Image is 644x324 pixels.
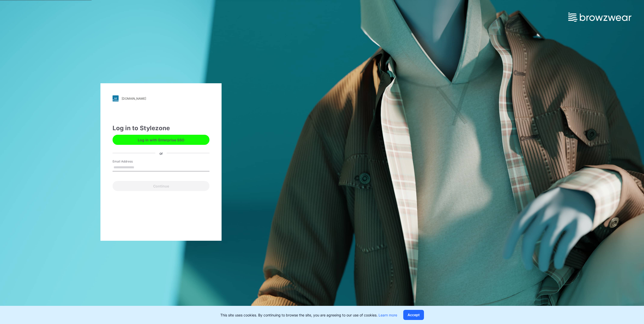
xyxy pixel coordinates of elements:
img: svg+xml;base64,PHN2ZyB3aWR0aD0iMjgiIGhlaWdodD0iMjgiIHZpZXdCb3g9IjAgMCAyOCAyOCIgZmlsbD0ibm9uZSIgeG... [113,95,119,101]
a: [DOMAIN_NAME] [113,95,209,101]
p: This site uses cookies. By continuing to browse the site, you are agreeing to our use of cookies. [220,312,397,318]
a: Learn more [379,313,397,317]
div: or [155,150,167,156]
label: Email Address [113,159,148,164]
button: Accept [403,310,424,320]
button: Log in with Enterprise SSO [113,135,209,145]
img: browzwear-logo.73288ffb.svg [568,13,631,22]
div: [DOMAIN_NAME] [122,97,146,100]
div: Log in to Stylezone [113,124,209,133]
